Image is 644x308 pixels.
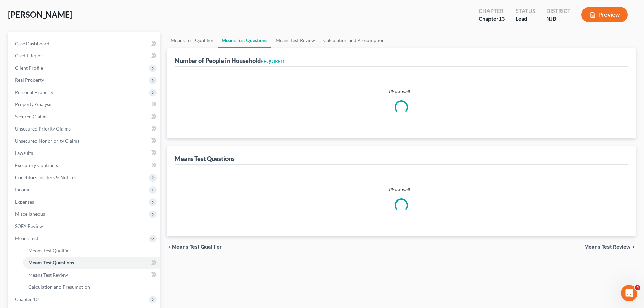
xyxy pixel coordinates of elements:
[479,15,505,23] div: Chapter
[167,244,172,250] i: chevron_left
[180,88,622,95] p: Please wait...
[167,244,222,250] button: chevron_left Means Test Qualifier
[15,65,43,71] span: Client Profile
[15,101,52,107] span: Property Analysis
[15,41,49,46] span: Case Dashboard
[23,244,160,257] a: Means Test Qualifier
[9,220,160,232] a: SOFA Review
[15,89,53,95] span: Personal Property
[584,244,630,250] span: Means Test Review
[9,123,160,135] a: Unsecured Priority Claims
[9,135,160,147] a: Unsecured Nonpriority Claims
[175,56,284,65] div: Number of People in Household
[261,58,284,64] span: REQUIRED
[15,174,76,180] span: Codebtors Insiders & Notices
[635,285,640,290] span: 4
[499,15,505,22] span: 13
[175,155,235,163] div: Means Test Questions
[516,15,535,23] div: Lead
[621,285,637,301] iframe: Intercom live chat
[15,114,47,119] span: Secured Claims
[9,98,160,111] a: Property Analysis
[9,159,160,171] a: Executory Contracts
[15,162,58,168] span: Executory Contracts
[546,7,571,15] div: District
[28,247,71,253] span: Means Test Qualifier
[546,15,571,23] div: NJB
[9,147,160,159] a: Lawsuits
[167,32,218,48] a: Means Test Qualifier
[584,244,636,250] button: Means Test Review chevron_right
[8,9,72,19] span: [PERSON_NAME]
[15,138,79,144] span: Unsecured Nonpriority Claims
[15,235,38,241] span: Means Test
[479,7,505,15] div: Chapter
[15,199,34,205] span: Expenses
[9,50,160,62] a: Credit Report
[15,150,33,156] span: Lawsuits
[15,77,44,83] span: Real Property
[180,186,622,193] p: Please wait...
[581,7,628,22] button: Preview
[28,272,68,278] span: Means Test Review
[516,7,535,15] div: Status
[15,53,44,58] span: Credit Report
[172,244,222,250] span: Means Test Qualifier
[28,260,74,265] span: Means Test Questions
[218,32,271,48] a: Means Test Questions
[23,281,160,293] a: Calculation and Presumption
[271,32,319,48] a: Means Test Review
[23,257,160,269] a: Means Test Questions
[319,32,389,48] a: Calculation and Presumption
[630,244,636,250] i: chevron_right
[9,111,160,123] a: Secured Claims
[15,211,45,217] span: Miscellaneous
[15,296,39,302] span: Chapter 13
[15,223,43,229] span: SOFA Review
[23,269,160,281] a: Means Test Review
[15,187,30,192] span: Income
[28,284,90,290] span: Calculation and Presumption
[9,38,160,50] a: Case Dashboard
[15,126,71,132] span: Unsecured Priority Claims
